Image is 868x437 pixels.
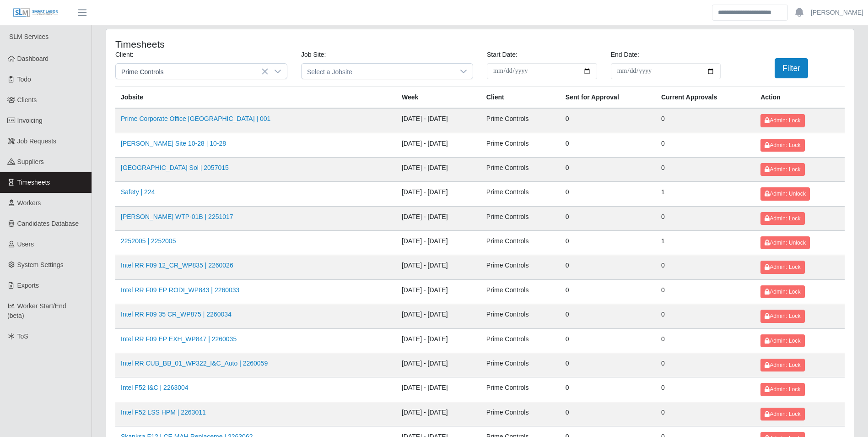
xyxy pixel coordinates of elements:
span: Workers [17,199,41,207]
td: 0 [656,304,755,328]
th: Client [481,87,560,109]
th: Sent for Approval [560,87,656,109]
td: [DATE] - [DATE] [396,133,481,157]
span: Dashboard [17,55,49,62]
button: Admin: Lock [760,359,804,371]
td: [DATE] - [DATE] [396,108,481,133]
a: Intel RR CUB_BB_01_WP322_I&C_Auto | 2260059 [121,360,268,367]
button: Admin: Unlock [760,187,810,200]
td: Prime Controls [481,328,560,353]
td: Prime Controls [481,304,560,328]
td: Prime Controls [481,255,560,279]
span: Select a Jobsite [302,64,454,79]
td: 0 [560,304,656,328]
td: Prime Controls [481,108,560,133]
td: 1 [656,182,755,206]
td: [DATE] - [DATE] [396,377,481,402]
span: Admin: Lock [765,411,800,417]
span: Admin: Unlock [765,191,806,197]
button: Admin: Lock [760,114,804,127]
td: 0 [560,255,656,279]
span: Timesheets [17,179,50,186]
td: 0 [656,377,755,402]
label: End Date: [611,50,639,60]
td: 1 [656,231,755,255]
span: Admin: Lock [765,386,800,393]
td: 0 [656,255,755,279]
td: 0 [656,133,755,157]
td: 0 [560,206,656,230]
span: Suppliers [17,158,44,165]
label: Start Date: [487,50,518,60]
td: 0 [656,108,755,133]
td: 0 [560,108,656,133]
td: Prime Controls [481,377,560,402]
span: Clients [17,96,37,104]
th: Current Approvals [656,87,755,109]
td: 0 [560,279,656,304]
a: Intel RR F09 EP EXH_WP847 | 2260035 [121,335,237,343]
td: [DATE] - [DATE] [396,231,481,255]
td: 0 [560,133,656,157]
span: Admin: Lock [765,142,800,148]
a: 2252005 | 2252005 [121,237,176,245]
label: Job Site: [301,50,326,60]
span: Worker Start/End (beta) [7,302,66,319]
a: Intel RR F09 35 CR_WP875 | 2260034 [121,311,232,318]
span: Admin: Lock [765,264,800,270]
span: Admin: Lock [765,338,800,344]
a: [PERSON_NAME] WTP-01B | 2251017 [121,213,233,220]
td: [DATE] - [DATE] [396,279,481,304]
td: [DATE] - [DATE] [396,402,481,426]
a: Intel RR F09 12_CR_WP835 | 2260026 [121,262,233,269]
th: Jobsite [115,87,396,109]
td: [DATE] - [DATE] [396,328,481,353]
a: Intel RR F09 EP RODI_WP843 | 2260033 [121,286,239,294]
td: [DATE] - [DATE] [396,304,481,328]
td: Prime Controls [481,133,560,157]
span: Prime Controls [116,64,269,79]
td: 0 [656,279,755,304]
td: 0 [560,182,656,206]
span: SLM Services [9,33,49,40]
button: Admin: Unlock [760,236,810,249]
td: 0 [560,402,656,426]
td: 0 [656,353,755,377]
span: Admin: Lock [765,289,800,295]
button: Admin: Lock [760,310,804,322]
span: System Settings [17,261,64,268]
th: Week [396,87,481,109]
th: Action [755,87,845,109]
td: 0 [656,157,755,181]
a: [PERSON_NAME] [811,8,863,17]
td: 0 [560,157,656,181]
td: 0 [560,328,656,353]
td: 0 [656,402,755,426]
button: Admin: Lock [760,261,804,273]
a: Intel F52 I&C | 2263004 [121,384,189,391]
a: Prime Corporate Office [GEOGRAPHIC_DATA] | 001 [121,115,270,122]
button: Filter [775,58,808,78]
td: [DATE] - [DATE] [396,206,481,230]
button: Admin: Lock [760,285,804,298]
a: [GEOGRAPHIC_DATA] Sol | 2057015 [121,164,229,171]
span: Admin: Lock [765,215,800,222]
td: 0 [656,206,755,230]
td: Prime Controls [481,279,560,304]
button: Admin: Lock [760,163,804,176]
span: Admin: Lock [765,117,800,124]
h4: Timesheets [115,38,411,50]
button: Admin: Lock [760,408,804,421]
span: Admin: Unlock [765,240,806,246]
a: Safety | 224 [121,188,155,196]
button: Admin: Lock [760,212,804,225]
td: 0 [560,377,656,402]
input: Search [712,5,788,21]
button: Admin: Lock [760,334,804,347]
td: Prime Controls [481,206,560,230]
td: 0 [560,231,656,255]
td: [DATE] - [DATE] [396,255,481,279]
span: Candidates Database [17,220,79,227]
span: ToS [17,333,28,340]
span: Job Requests [17,137,57,145]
